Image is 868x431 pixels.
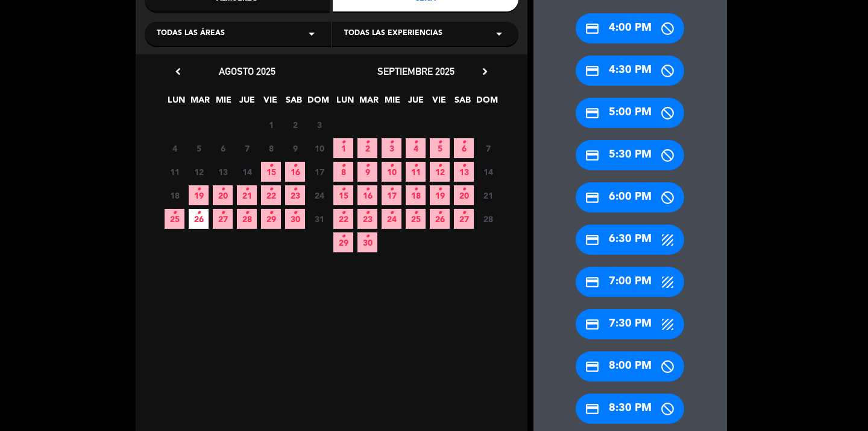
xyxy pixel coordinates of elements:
span: 16 [357,185,377,205]
span: agosto 2025 [219,65,275,77]
span: 29 [261,209,281,229]
span: 6 [213,138,233,158]
span: 22 [333,209,353,229]
i: • [293,203,297,223]
span: septiembre 2025 [377,65,454,77]
i: • [389,180,394,199]
span: 7 [237,138,257,158]
span: 19 [189,185,209,205]
i: arrow_drop_down [492,27,506,41]
i: • [462,156,466,176]
span: 25 [406,209,426,229]
span: MAR [359,93,379,113]
span: 30 [357,232,377,252]
span: JUE [237,93,257,113]
span: 3 [309,115,329,135]
span: 13 [213,162,233,182]
span: 9 [357,162,377,182]
i: • [269,156,273,176]
div: 5:30 PM [576,140,684,170]
span: Todas las experiencias [344,28,442,40]
i: • [197,203,201,223]
span: LUN [166,93,186,113]
i: • [172,203,177,223]
i: • [389,203,394,223]
i: • [462,133,466,152]
i: • [245,180,249,199]
span: 21 [237,185,257,205]
span: 24 [309,185,329,205]
span: 9 [285,138,305,158]
i: • [293,180,297,199]
i: • [197,180,201,199]
span: 15 [261,162,281,182]
i: credit_card [585,401,600,417]
span: 25 [165,209,184,229]
span: 31 [309,209,329,229]
i: • [414,203,418,223]
span: 22 [261,185,281,205]
span: 29 [333,232,353,252]
i: credit_card [585,63,600,78]
span: 30 [285,209,305,229]
i: credit_card [585,359,600,374]
span: 17 [382,185,401,205]
div: 8:00 PM [576,351,684,382]
span: 11 [406,162,426,182]
span: 2 [357,138,377,158]
i: • [365,203,370,223]
span: 24 [382,209,401,229]
i: • [365,227,370,246]
span: 26 [189,209,209,229]
i: • [438,203,442,223]
span: SAB [453,93,473,113]
i: • [293,156,297,176]
span: 18 [406,185,426,205]
span: 28 [478,209,498,229]
span: 8 [333,162,353,182]
i: • [341,227,345,246]
i: • [269,203,273,223]
i: • [462,180,466,199]
i: • [269,180,273,199]
div: 7:30 PM [576,309,684,339]
span: DOM [476,93,496,113]
span: 8 [261,138,281,158]
span: 6 [454,138,474,158]
span: 5 [430,138,450,158]
i: • [221,203,225,223]
span: MIE [382,93,402,113]
i: • [221,180,225,199]
i: • [365,156,370,176]
span: MAR [190,93,210,113]
i: • [438,180,442,199]
span: 2 [285,115,305,135]
span: 19 [430,185,450,205]
span: 12 [430,162,450,182]
span: 14 [237,162,257,182]
i: • [341,203,345,223]
i: • [245,203,249,223]
span: 1 [261,115,281,135]
i: • [414,133,418,152]
i: • [414,180,418,199]
i: credit_card [585,148,600,163]
i: credit_card [585,232,600,247]
span: 7 [478,138,498,158]
i: arrow_drop_down [304,27,319,41]
i: • [389,133,394,152]
i: credit_card [585,21,600,36]
i: credit_card [585,190,600,205]
span: 1 [333,138,353,158]
span: SAB [284,93,304,113]
span: VIE [260,93,280,113]
i: chevron_right [479,65,491,78]
div: 6:00 PM [576,182,684,212]
i: credit_card [585,317,600,332]
i: • [389,156,394,176]
span: 14 [478,162,498,182]
span: 21 [478,185,498,205]
span: 27 [213,209,233,229]
i: • [462,203,466,223]
span: 23 [357,209,377,229]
